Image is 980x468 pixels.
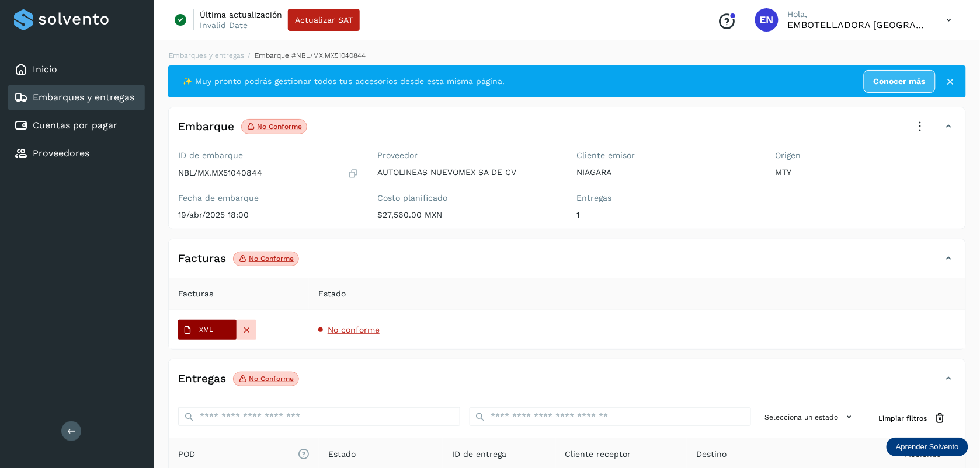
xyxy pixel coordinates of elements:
[8,113,145,138] div: Cuentas por pagar
[776,167,956,177] p: MTY
[576,151,757,160] label: Cliente emisor
[178,448,310,460] span: POD
[182,75,505,88] span: ✨ Muy pronto podrás gestionar todos tus accesorios desde esta misma página.
[870,407,956,429] button: Limpiar filtros
[864,70,936,93] a: Conocer más
[178,252,226,266] h4: Facturas
[249,375,294,383] p: No conforme
[328,448,356,460] span: Estado
[377,151,558,160] label: Proveedor
[788,9,928,19] p: Hola,
[879,413,927,424] span: Limpiar filtros
[896,442,959,452] p: Aprender Solvento
[33,64,57,75] a: Inicio
[237,320,256,340] div: Eliminar asociación
[168,50,966,61] nav: breadcrumb
[169,51,244,60] a: Embarques y entregas
[178,168,262,178] p: NBL/MX.MX51040844
[377,193,558,203] label: Costo planificado
[199,326,213,334] p: XML
[200,20,248,30] p: Invalid Date
[178,193,359,203] label: Fecha de embarque
[288,9,360,31] button: Actualizar SAT
[328,325,380,334] span: No conforme
[178,210,359,220] p: 19/abr/2025 18:00
[8,85,145,110] div: Embarques y entregas
[576,167,757,177] p: NIAGARA
[257,123,302,131] p: No conforme
[178,320,237,340] button: XML
[788,19,928,30] p: EMBOTELLADORA NIAGARA DE MEXICO
[33,148,89,159] a: Proveedores
[169,249,965,278] div: FacturasNo conforme
[565,448,631,460] span: Cliente receptor
[33,92,134,103] a: Embarques y entregas
[318,288,346,300] span: Estado
[255,51,366,60] span: Embarque #NBL/MX.MX51040844
[249,254,294,263] p: No conforme
[178,288,213,300] span: Facturas
[8,141,145,166] div: Proveedores
[760,407,860,427] button: Selecciona un estado
[576,210,757,220] p: 1
[295,16,353,24] span: Actualizar SAT
[576,193,757,203] label: Entregas
[452,448,506,460] span: ID de entrega
[696,448,727,460] span: Destino
[776,151,956,160] label: Origen
[178,151,359,160] label: ID de embarque
[178,120,234,134] h4: Embarque
[33,120,117,131] a: Cuentas por pagar
[169,369,965,398] div: EntregasNo conforme
[377,210,558,220] p: $27,560.00 MXN
[178,372,226,386] h4: Entregas
[887,438,968,456] div: Aprender Solvento
[377,167,558,177] p: AUTOLINEAS NUEVOMEX SA DE CV
[200,9,282,20] p: Última actualización
[8,57,145,82] div: Inicio
[169,117,965,146] div: EmbarqueNo conforme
